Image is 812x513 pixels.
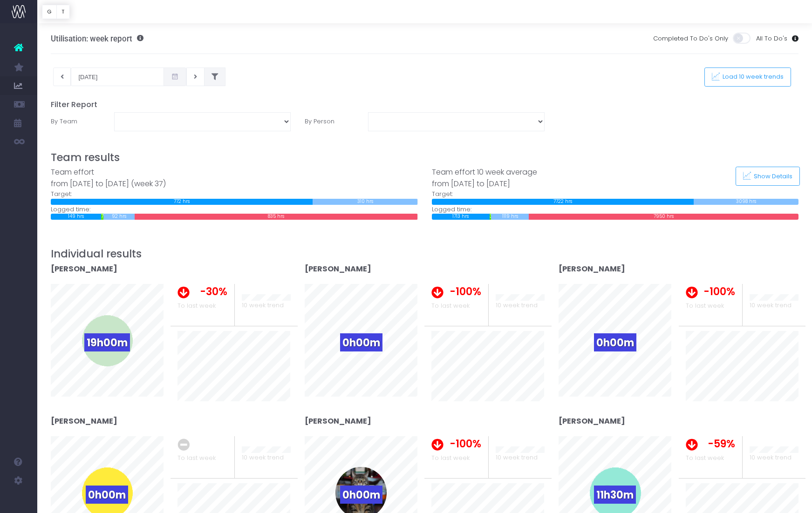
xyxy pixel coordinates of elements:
[703,284,735,299] span: -100%
[559,416,625,426] strong: [PERSON_NAME]
[450,284,481,299] span: -100%
[51,416,117,426] strong: [PERSON_NAME]
[56,5,70,19] button: T
[432,199,694,205] div: 7722 hrs
[84,333,130,351] span: 19h00m
[177,301,216,310] span: To last week
[490,214,491,220] div: 39 hrs
[431,453,470,463] span: To last week
[51,167,418,189] div: Team effort from [DATE] to [DATE] (week 37)
[12,494,26,508] img: images/default_profile_image.png
[212,436,227,452] span: 0%
[432,167,799,189] div: Team effort 10 week average from [DATE] to [DATE]
[135,214,418,220] div: 835 hrs
[340,486,382,504] span: 0h00m
[51,34,143,43] h3: Utilisation: week report
[42,5,70,19] div: Vertical button group
[44,167,425,220] div: Target: Logged time:
[51,214,101,220] div: 149 hrs
[559,263,625,274] strong: [PERSON_NAME]
[431,301,470,310] span: To last week
[86,486,128,504] span: 0h00m
[653,34,728,43] span: Completed To Do's Only
[51,248,799,260] h3: Individual results
[44,112,107,131] label: By Team
[750,453,792,462] span: 10 week trend
[594,486,636,504] span: 11h30m
[51,151,799,164] h3: Team results
[425,167,806,220] div: Target: Logged time:
[42,5,57,19] button: G
[450,436,481,452] span: -100%
[305,263,371,274] strong: [PERSON_NAME]
[200,284,227,299] span: -30%
[51,100,799,109] h5: Filter Report
[594,333,636,351] span: 0h00m
[313,199,418,205] div: 310 hrs
[103,214,135,220] div: 92 hrs
[340,333,382,351] span: 0h00m
[51,199,313,205] div: 772 hrs
[491,214,529,220] div: 1119 hrs
[496,301,538,310] span: 10 week trend
[177,453,216,463] span: To last week
[432,214,490,220] div: 1713 hrs
[51,263,117,274] strong: [PERSON_NAME]
[751,172,793,180] span: Show Details
[496,453,538,462] span: 10 week trend
[242,301,284,310] span: 10 week trend
[694,199,799,205] div: 3098 hrs
[704,67,791,87] button: Load 10 week trends
[686,301,724,310] span: To last week
[686,453,724,463] span: To last week
[750,301,792,310] span: 10 week trend
[242,453,284,462] span: 10 week trend
[298,112,361,131] label: By Person
[720,73,784,81] span: Load 10 week trends
[708,436,735,452] span: -59%
[529,214,798,220] div: 7950 hrs
[101,214,103,220] div: 7 hrs
[756,34,787,43] span: All To Do's
[305,416,371,426] strong: [PERSON_NAME]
